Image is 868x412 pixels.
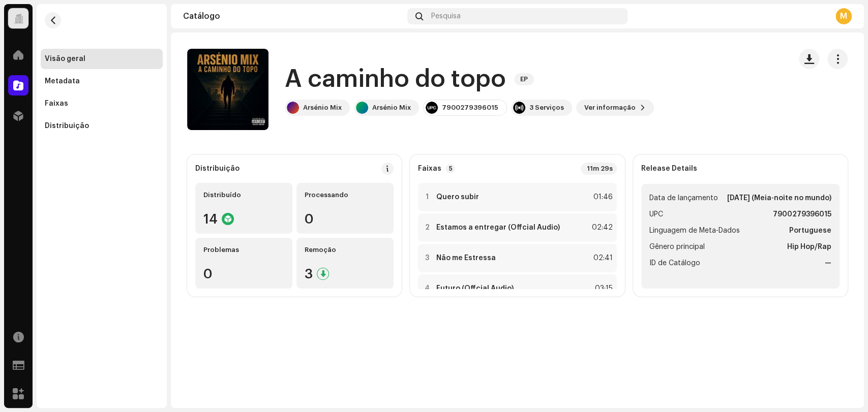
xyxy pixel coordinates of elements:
span: Pesquisa [431,12,461,20]
div: 03:15 [590,282,613,295]
div: Distribuído [203,191,284,199]
button: Ver informação [576,100,654,116]
strong: — [825,257,831,269]
div: Catálogo [183,12,403,20]
span: Data de lançamento [649,192,718,204]
div: M [835,8,852,24]
span: Linguagem de Meta-Dados [649,225,740,237]
strong: Quero subir [436,193,479,201]
div: 7900279396015 [442,104,498,112]
div: 02:42 [590,221,613,234]
strong: Não me Estressa [436,254,496,262]
h1: A caminho do topo [285,63,506,96]
div: Distribuição [195,165,240,173]
div: Visão geral [45,55,85,63]
span: Ver informação [584,98,636,118]
div: Remoção [305,246,385,254]
span: Gênero principal [649,241,705,253]
strong: Futuro (Offcial Áudio) [436,284,514,293]
re-m-nav-item: Metadata [41,71,163,91]
re-m-nav-item: Visão geral [41,49,163,69]
re-m-nav-item: Distribuição [41,116,163,136]
div: Problemas [203,246,284,254]
span: UPC [649,208,663,220]
re-m-nav-item: Faixas [41,93,163,114]
strong: Hip Hop/Rap [787,241,831,253]
strong: Portuguese [789,225,831,237]
strong: Estamos a entregar (Offcial Áudio) [436,224,560,232]
div: 02:41 [590,252,613,264]
strong: 7900279396015 [773,208,831,220]
strong: [DATE] (Meia-noite no mundo) [727,192,831,204]
strong: Release Details [641,165,697,173]
div: 11m 29s [581,163,617,175]
div: Distribuição [45,122,89,130]
span: ID de Catálogo [649,257,700,269]
div: Processando [305,191,385,199]
p-badge: 5 [445,164,455,173]
div: Metadata [45,77,80,85]
div: 3 Serviços [529,104,564,112]
div: Arsénio Mix [372,104,411,112]
span: EP [514,73,534,85]
div: 01:46 [590,191,613,203]
div: Arsénio Mix [303,104,342,112]
strong: Faixas [418,165,441,173]
div: Faixas [45,100,68,108]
